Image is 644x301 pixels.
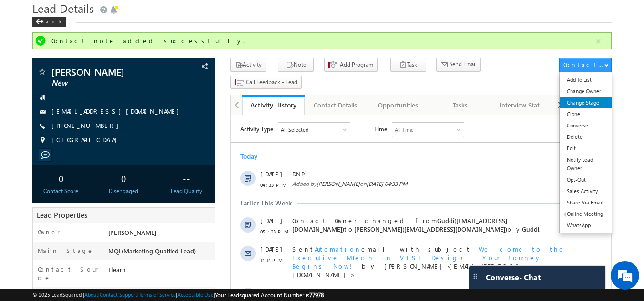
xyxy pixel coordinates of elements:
button: Activity [230,58,266,72]
span: Lead Properties [37,210,87,220]
span: Call Feedback - Lead [246,78,297,87]
div: Lead Quality [160,187,213,195]
span: Contact Owner changed from to by . [61,101,310,118]
span: 12:12 PM [30,141,58,149]
span: Welcome to the Executive MTech in VLSI Design - Your Journey Begins Now! [61,130,334,155]
span: Guddi [291,110,308,118]
span: Activity Type [10,7,42,21]
label: Main Stage [38,246,94,255]
a: Online Meeting [560,208,612,220]
div: MQL(Marketing Quaified Lead) [106,246,215,260]
a: Share Via Email [560,197,612,208]
span: Guddi([EMAIL_ADDRESS][DOMAIN_NAME]) [61,101,276,118]
div: Interview Status [500,99,546,111]
a: Add To List [560,74,612,86]
em: Start Chat [130,233,173,246]
div: Today [10,37,41,46]
div: Contact note added successfully. [51,37,595,45]
div: by [PERSON_NAME]<[EMAIL_ADDRESS][DOMAIN_NAME]>. [61,130,340,163]
a: Notify Lead Owner [560,154,612,174]
span: Automation [84,130,131,138]
button: Note [278,58,314,72]
span: [DATE] [30,55,51,63]
div: All Selected [50,10,78,19]
a: Contact Details [305,95,367,115]
a: Edit [560,143,612,154]
button: Contact Actions [559,58,612,72]
a: Delete [560,131,612,143]
div: All Selected [48,8,119,22]
div: Contact Score [35,187,88,195]
button: Call Feedback - Lead [230,76,302,89]
img: carter-drag [471,272,479,280]
div: Activity History [249,100,297,109]
span: [PERSON_NAME] [51,67,164,77]
span: [DATE] [30,101,51,110]
span: [DATE] 04:33 PM [136,65,177,72]
span: 05:23 PM [30,112,58,121]
span: New [51,78,164,88]
span: Lead Details [32,0,94,16]
button: Add Program [324,58,378,72]
a: Converse [560,120,612,131]
span: DNP [61,55,340,63]
a: Acceptable Use [177,291,214,298]
button: Send Email [436,58,481,72]
a: Sales Activity [560,185,612,197]
span: 12:12 PM [30,183,58,191]
div: Tasks [437,99,483,111]
span: Converse - Chat [486,273,541,282]
div: 0 [97,169,150,187]
a: Opt-Out [560,174,612,185]
a: Opportunities [367,95,429,115]
a: About [84,291,98,298]
a: Back [32,17,71,25]
div: -- [160,169,213,187]
div: Earlier This Week [10,84,61,92]
span: [DATE] [30,172,51,180]
span: 77978 [309,291,324,299]
a: Contact Support [100,291,137,298]
span: [PERSON_NAME] [108,228,156,236]
span: Add Program [340,60,373,69]
span: [GEOGRAPHIC_DATA] [51,136,122,145]
textarea: Type your message and hit 'Enter' [12,88,174,225]
a: Activity History [242,95,305,115]
a: Tasks [429,95,492,115]
label: Contact Source [38,265,99,282]
label: Owner [38,228,60,236]
a: Interview Status [492,95,554,115]
span: Contact Capture: [61,172,138,180]
div: Disengaged [97,187,150,195]
div: . [61,172,340,180]
a: WhatsApp [560,220,612,231]
img: d_60004797649_company_0_60004797649 [16,50,40,62]
div: All Time [164,10,183,19]
div: Opportunities [375,99,421,111]
span: [PERSON_NAME]([EMAIL_ADDRESS][DOMAIN_NAME]) [123,110,276,118]
span: Send Email [450,60,477,68]
span: 04:33 PM [30,66,58,74]
div: Elearn [106,265,215,278]
div: Chat with us now [50,50,160,62]
a: Clone [560,108,612,120]
span: Time [143,7,156,21]
div: Contact Details [312,99,358,111]
div: Contact Actions [563,60,604,69]
a: [EMAIL_ADDRESS][DOMAIN_NAME] [51,107,184,115]
a: Terms of Service [139,291,176,298]
span: Your Leadsquared Account Number is [215,291,324,299]
span: Sent email with subject [61,130,240,138]
span: details [145,172,189,180]
span: [DATE] [30,130,51,138]
a: Change Owner [560,86,612,97]
span: Added by on [61,65,340,73]
span: [PERSON_NAME] [86,65,129,72]
button: Task [390,58,426,72]
div: Minimize live chat window [156,5,179,28]
div: Back [32,17,66,27]
span: © 2025 LeadSquared | | | | | [32,291,324,300]
div: 0 [35,169,88,187]
a: Change Stage [560,97,612,108]
span: [PHONE_NUMBER] [51,121,123,131]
